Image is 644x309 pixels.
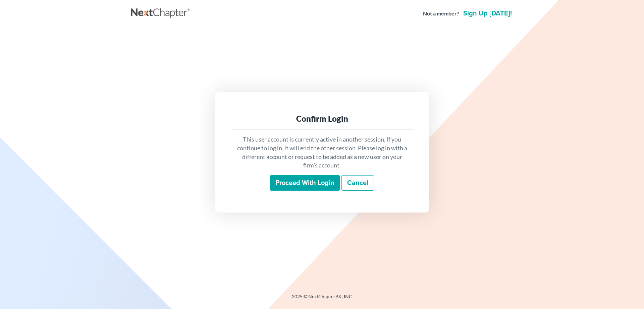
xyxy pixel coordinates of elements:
[270,175,340,191] input: Proceed with login
[341,175,374,191] a: Cancel
[131,293,513,305] div: 2025 © NextChapterBK, INC
[236,113,408,124] div: Confirm Login
[462,10,513,17] a: Sign up [DATE]!
[423,10,459,17] strong: Not a member?
[236,135,408,170] p: This user account is currently active in another session. If you continue to log in, it will end ...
